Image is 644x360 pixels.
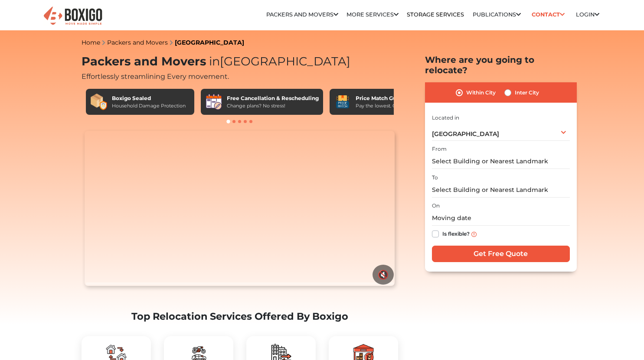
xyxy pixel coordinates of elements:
label: From [432,145,447,153]
a: [GEOGRAPHIC_DATA] [175,39,244,46]
label: On [432,202,440,210]
img: Boxigo [42,6,103,27]
label: Is flexible? [442,229,470,238]
button: 🔇 [373,265,394,285]
a: Publications [473,11,521,18]
span: in [209,54,220,68]
label: Within City [466,88,496,98]
div: Price Match Guarantee [356,94,422,102]
h2: Where are you going to relocate? [425,55,577,75]
input: Select Building or Nearest Landmark [432,182,570,198]
input: Moving date [432,211,570,226]
a: More services [347,11,399,18]
input: Select Building or Nearest Landmark [432,154,570,169]
h2: Top Relocation Services Offered By Boxigo [82,311,398,322]
div: Change plans? No stress! [227,102,319,110]
span: [GEOGRAPHIC_DATA] [432,130,499,138]
a: Packers and Movers [266,11,338,18]
video: Your browser does not support the video tag. [85,131,395,286]
img: Free Cancellation & Rescheduling [205,93,222,110]
a: Contact [529,8,568,21]
img: info [471,232,477,237]
img: Boxigo Sealed [90,93,108,110]
div: Household Damage Protection [112,102,186,110]
a: Home [82,39,100,46]
label: Located in [432,114,459,122]
label: To [432,174,438,182]
div: Boxigo Sealed [112,94,186,102]
div: Free Cancellation & Rescheduling [227,94,319,102]
a: Packers and Movers [107,39,168,46]
a: Storage Services [407,11,464,18]
span: Effortlessly streamlining Every movement. [82,72,229,81]
div: Pay the lowest. Guaranteed! [356,102,422,110]
label: Inter City [515,88,539,98]
a: Login [576,11,599,18]
img: Price Match Guarantee [334,93,351,110]
span: [GEOGRAPHIC_DATA] [206,54,350,68]
input: Get Free Quote [432,246,570,262]
h1: Packers and Movers [82,55,398,69]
